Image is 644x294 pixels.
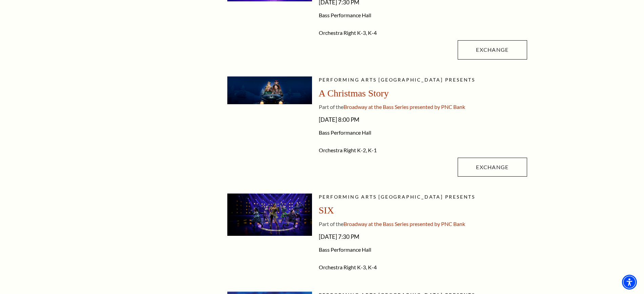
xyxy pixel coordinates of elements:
[357,264,377,270] span: K-3, K-4
[227,194,312,236] img: A vibrant stage performance featuring six women in colorful, embellished costumes, singing and da...
[319,12,527,19] span: Bass Performance Hall
[319,104,344,110] span: Part of the
[319,147,356,153] span: Orchestra Right
[357,147,377,153] span: K-2, K-1
[344,104,465,110] span: Broadway at the Bass Series presented by PNC Bank
[227,76,312,104] img: A group of four people, including two children and two adults, are smiling in a vintage car again...
[319,88,389,98] span: A Christmas Story
[319,221,344,227] span: Part of the
[344,221,465,227] span: Broadway at the Bass Series presented by PNC Bank
[319,114,527,125] span: [DATE] 8:00 PM
[319,205,334,216] span: SIX
[319,231,527,242] span: [DATE] 7:30 PM
[622,275,637,290] div: Accessibility Menu
[319,129,527,136] span: Bass Performance Hall
[458,158,527,177] a: Exchange
[319,194,476,200] span: Performing Arts [GEOGRAPHIC_DATA] presents
[319,29,356,36] span: Orchestra Right
[458,40,527,59] a: Exchange
[319,77,476,83] span: Performing Arts [GEOGRAPHIC_DATA] presents
[357,29,377,36] span: K-3, K-4
[319,264,356,270] span: Orchestra Right
[319,246,527,253] span: Bass Performance Hall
